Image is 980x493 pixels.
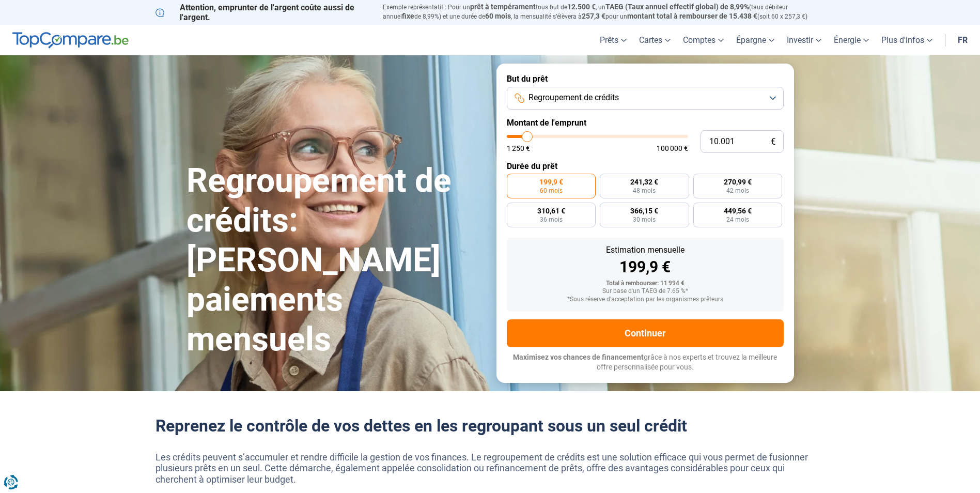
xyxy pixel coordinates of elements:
span: 449,56 € [724,207,752,214]
span: 366,15 € [630,207,658,214]
span: Regroupement de crédits [528,92,619,103]
span: 310,61 € [537,207,565,214]
span: 24 mois [726,217,749,223]
p: Attention, emprunter de l'argent coûte aussi de l'argent. [155,3,370,22]
span: 1 250 € [507,145,530,152]
label: Durée du prêt [507,161,784,171]
span: 270,99 € [724,178,752,186]
span: 60 mois [485,12,511,20]
a: Investir [781,25,828,55]
span: 100 000 € [657,145,688,152]
span: prêt à tempérament [470,3,536,11]
a: Prêts [594,25,633,55]
span: fixe [402,12,414,20]
a: Plus d'infos [875,25,939,55]
span: 48 mois [633,188,656,194]
a: Cartes [633,25,677,55]
span: € [771,137,775,146]
span: Maximisez vos chances de financement [513,353,644,361]
div: Sur base d'un TAEG de 7.65 %* [515,288,775,295]
p: Les crédits peuvent s’accumuler et rendre difficile la gestion de vos finances. Le regroupement d... [155,452,825,485]
label: Montant de l'emprunt [507,118,784,128]
a: Énergie [828,25,875,55]
a: fr [952,25,974,55]
div: 199,9 € [515,259,775,275]
span: 30 mois [633,217,656,223]
button: Regroupement de crédits [507,87,784,110]
h1: Regroupement de crédits: [PERSON_NAME] paiements mensuels [186,161,484,360]
div: Estimation mensuelle [515,246,775,254]
p: Exemple représentatif : Pour un tous but de , un (taux débiteur annuel de 8,99%) et une durée de ... [383,3,825,21]
span: 42 mois [726,188,749,194]
div: *Sous réserve d'acceptation par les organismes prêteurs [515,296,775,303]
img: TopCompare [12,32,129,49]
a: Comptes [677,25,730,55]
label: But du prêt [507,74,784,84]
button: Continuer [507,319,784,347]
p: grâce à nos experts et trouvez la meilleure offre personnalisée pour vous. [507,352,784,373]
span: 36 mois [540,217,563,223]
span: 257,3 € [582,12,605,20]
span: 12.500 € [567,3,596,11]
span: 60 mois [540,188,563,194]
span: montant total à rembourser de 15.438 € [627,12,757,20]
span: 199,9 € [539,178,563,186]
h2: Reprenez le contrôle de vos dettes en les regroupant sous un seul crédit [155,416,825,436]
span: TAEG (Taux annuel effectif global) de 8,99% [605,3,749,11]
div: Total à rembourser: 11 994 € [515,280,775,287]
a: Épargne [730,25,781,55]
span: 241,32 € [630,178,658,186]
